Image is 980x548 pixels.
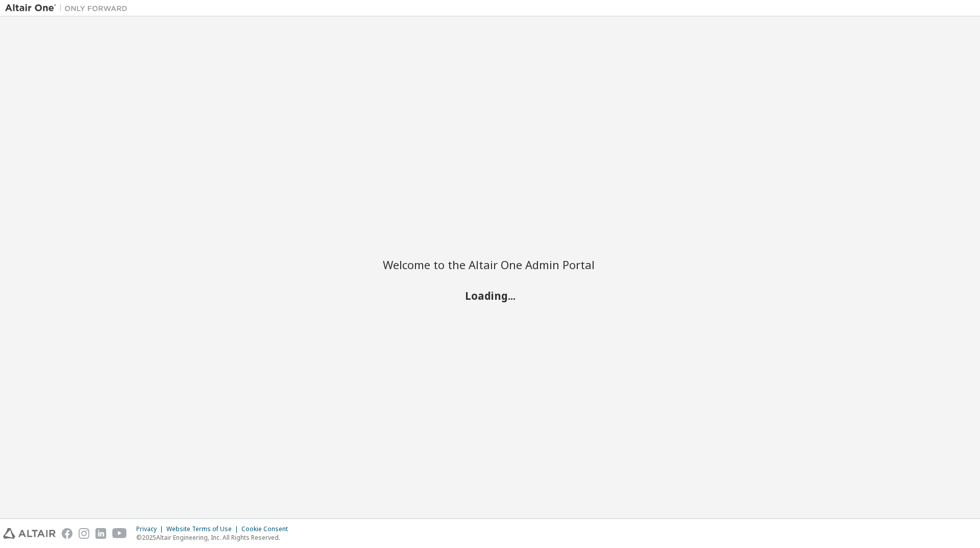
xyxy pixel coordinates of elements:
img: linkedin.svg [95,528,106,539]
div: Cookie Consent [241,525,294,533]
p: © 2025 Altair Engineering, Inc. All Rights Reserved. [136,533,294,542]
div: Website Terms of Use [166,525,241,533]
h2: Loading... [383,289,597,302]
img: instagram.svg [79,528,89,539]
div: Privacy [136,525,166,533]
img: facebook.svg [62,528,72,539]
img: altair_logo.svg [3,528,56,539]
h2: Welcome to the Altair One Admin Portal [383,257,597,272]
img: youtube.svg [112,528,127,539]
img: Altair One [5,3,133,13]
